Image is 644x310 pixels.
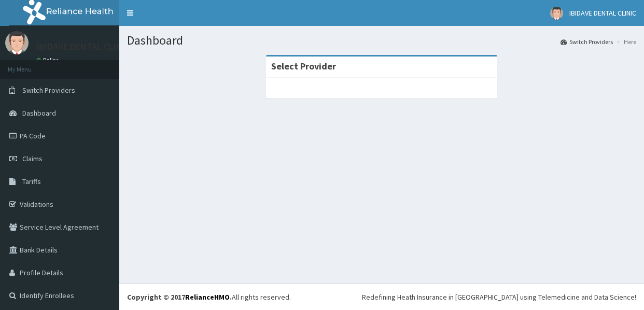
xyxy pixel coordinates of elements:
span: IBIDAVE DENTAL CLINIC [569,8,636,18]
footer: All rights reserved. [119,284,644,310]
span: Tariffs [22,177,41,186]
a: RelianceHMO [185,292,230,302]
div: Redefining Heath Insurance in [GEOGRAPHIC_DATA] using Telemedicine and Data Science! [362,292,636,302]
img: User Image [5,31,29,54]
a: Online [36,57,61,64]
h1: Dashboard [127,34,636,47]
strong: Copyright © 2017 . [127,292,232,302]
img: User Image [550,7,563,20]
span: Dashboard [22,108,56,118]
li: Here [614,37,636,46]
span: Claims [22,154,43,163]
span: Switch Providers [22,86,75,95]
strong: Select Provider [271,60,336,72]
p: IBIDAVE DENTAL CLINIC [36,42,130,51]
a: Switch Providers [561,37,613,46]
